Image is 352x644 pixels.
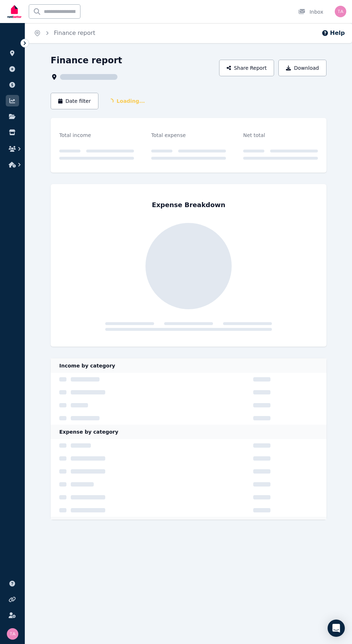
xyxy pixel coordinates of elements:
[51,93,98,109] button: Date filter
[152,200,226,210] div: Expense Breakdown
[54,29,95,36] a: Finance report
[59,131,134,140] div: Total income
[51,425,326,439] div: Expense by category
[328,620,345,637] div: Open Intercom Messenger
[103,95,151,108] span: Loading...
[321,29,345,37] button: Help
[51,55,122,66] h1: Finance report
[298,8,323,15] div: Inbox
[6,3,23,20] img: RentBetter
[7,628,18,640] img: Tinoj Antony Melookaran
[25,23,104,43] nav: Breadcrumb
[335,6,346,17] img: Tinoj Antony Melookaran
[243,131,318,140] div: Net total
[51,358,326,373] div: Income by category
[278,60,326,76] button: Download
[219,60,274,76] button: Share Report
[151,131,226,140] div: Total expense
